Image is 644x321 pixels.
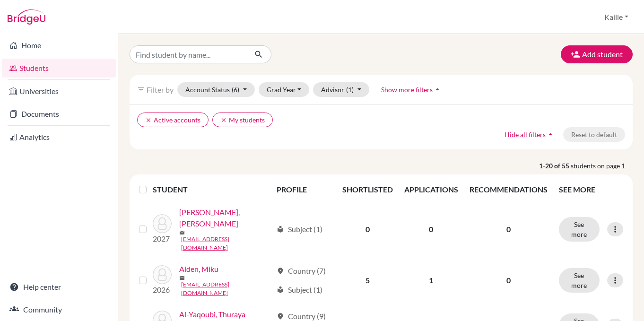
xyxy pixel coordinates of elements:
th: APPLICATIONS [399,178,464,201]
button: Grad Year [259,82,310,97]
a: Students [2,59,116,78]
button: Add student [561,45,633,63]
span: (6) [232,86,239,94]
span: (1) [346,86,354,94]
a: Al-Yaqoubi, Thuraya [179,309,245,320]
th: SEE MORE [553,178,629,201]
p: 2026 [153,284,172,295]
button: Hide all filtersarrow_drop_up [496,127,563,142]
td: 0 [337,201,399,258]
button: Reset to default [563,127,625,142]
div: Subject (1) [277,284,322,295]
a: Universities [2,82,116,101]
span: students on page 1 [571,161,633,171]
th: STUDENT [153,178,271,201]
span: local_library [277,226,284,233]
span: Hide all filters [505,130,546,139]
a: [EMAIL_ADDRESS][DOMAIN_NAME] [181,280,272,297]
a: Documents [2,104,116,123]
th: SHORTLISTED [337,178,399,201]
button: Advisor(1) [313,82,369,97]
a: Analytics [2,128,116,147]
span: mail [179,275,185,281]
button: See more [559,217,600,242]
p: 0 [470,224,548,235]
span: Filter by [147,85,174,94]
td: 1 [399,258,464,303]
span: location_on [277,267,284,275]
td: 5 [337,258,399,303]
a: Help center [2,278,116,296]
img: Alden, Miku [153,265,172,284]
button: Account Status(6) [177,82,255,97]
p: 0 [470,275,548,286]
button: Show more filtersarrow_drop_up [373,82,450,97]
span: mail [179,230,185,235]
a: [EMAIL_ADDRESS][DOMAIN_NAME] [181,235,272,252]
i: arrow_drop_up [433,85,442,94]
button: See more [559,268,600,293]
p: 2027 [153,233,172,244]
span: location_on [277,312,284,320]
span: local_library [277,286,284,294]
th: PROFILE [271,178,337,201]
a: Home [2,36,116,55]
img: Bridge-U [8,9,45,25]
i: filter_list [137,86,145,93]
i: arrow_drop_up [546,130,555,139]
img: Aizumi, Shizuku [153,214,172,233]
input: Find student by name... [130,45,247,63]
button: clearActive accounts [137,113,209,127]
i: clear [145,117,152,123]
button: clearMy students [212,113,273,127]
a: Community [2,300,116,319]
td: 0 [399,201,464,258]
div: Country (7) [277,265,326,277]
a: [PERSON_NAME], [PERSON_NAME] [179,207,272,229]
span: Show more filters [381,86,433,94]
th: RECOMMENDATIONS [464,178,553,201]
a: Alden, Miku [179,263,218,275]
i: clear [220,117,227,123]
strong: 1-20 of 55 [539,161,571,171]
div: Subject (1) [277,224,322,235]
button: Kaille [600,8,633,26]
